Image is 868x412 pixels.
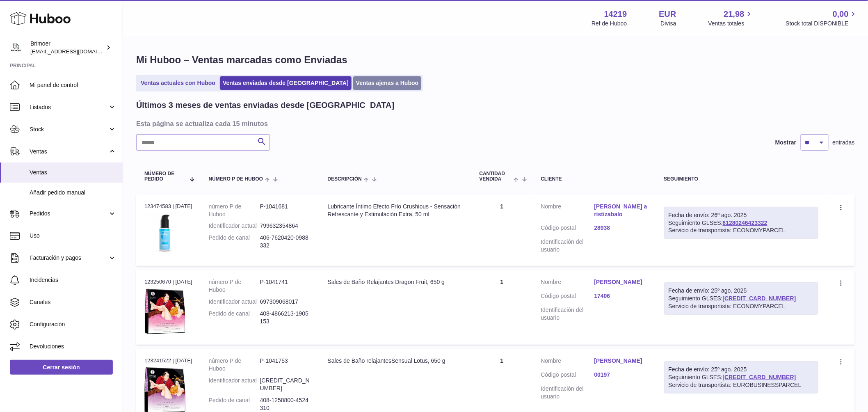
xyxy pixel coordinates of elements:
dt: Identificador actual [209,222,260,230]
div: Seguimiento [664,176,818,182]
dt: número P de Huboo [209,357,260,373]
dt: Pedido de canal [209,310,260,325]
span: 21,98 [724,9,745,20]
dd: [CREDIT_CARD_NUMBER] [260,377,311,392]
div: Seguimiento GLSES: [664,207,818,239]
a: [CREDIT_CARD_NUMBER] [723,374,796,380]
span: Listados [30,103,108,111]
img: 142191744793851.jpg [144,213,185,254]
div: Sales de Baño Relajantes Dragon Fruit, 650 g [328,278,463,286]
span: Stock total DISPONIBLE [786,20,858,27]
a: Ventas enviadas desde [GEOGRAPHIC_DATA] [220,76,352,90]
dt: Pedido de canal [209,396,260,412]
div: Cliente [541,176,648,182]
span: Ventas [30,169,116,176]
label: Mostrar [775,139,796,146]
td: 1 [471,195,533,266]
a: 17406 [594,292,648,300]
dt: Identificador actual [209,377,260,392]
div: Divisa [661,20,676,27]
dt: Nombre [541,278,594,288]
dd: P-1041741 [260,278,311,294]
span: entradas [833,139,855,146]
span: Uso [30,232,116,240]
span: Cantidad vendida [480,171,512,182]
span: número P de Huboo [209,176,263,182]
a: 28938 [594,224,648,232]
a: 61280246423322 [723,220,767,226]
dd: 408-4866213-1905153 [260,310,311,325]
a: 0,00 Stock total DISPONIBLE [786,9,858,27]
a: Ventas ajenas a Huboo [353,76,422,90]
span: Incidencias [30,276,116,284]
dt: número P de Huboo [209,278,260,294]
span: Facturación y pagos [30,254,108,262]
dt: Identificación del usuario [541,306,594,322]
img: 142191744801545.jpg [144,288,185,335]
div: 123250670 | [DATE] [144,278,192,286]
span: [EMAIL_ADDRESS][DOMAIN_NAME] [30,48,121,55]
span: Mi panel de control [30,81,116,89]
div: Fecha de envío: 25º ago. 2025 [669,366,814,373]
dt: número P de Huboo [209,203,260,218]
a: 00197 [594,371,648,379]
dd: 799632354864 [260,222,311,230]
dt: Pedido de canal [209,234,260,249]
span: Canales [30,298,116,306]
dt: Código postal [541,292,594,302]
dd: 408-1258800-4524310 [260,396,311,412]
div: Fecha de envío: 25º ago. 2025 [669,287,814,295]
span: Devoluciones [30,343,116,350]
a: Cerrar sesión [10,360,113,375]
div: Ref de Huboo [592,20,627,27]
span: Número de pedido [144,171,185,182]
span: Añadir pedido manual [30,189,116,197]
dd: 697309068017 [260,298,311,306]
dt: Identificador actual [209,298,260,306]
td: 1 [471,270,533,345]
dd: P-1041681 [260,203,311,218]
dt: Nombre [541,203,594,220]
dd: 406-7620420-0988332 [260,234,311,249]
a: [PERSON_NAME] [594,278,648,286]
h2: Últimos 3 meses de ventas enviadas desde [GEOGRAPHIC_DATA] [136,100,394,111]
dt: Identificación del usuario [541,385,594,401]
dd: P-1041753 [260,357,311,373]
div: Servicio de transportista: ECONOMYPARCEL [669,227,814,234]
div: Servicio de transportista: EUROBUSINESSPARCEL [669,381,814,389]
dt: Código postal [541,224,594,234]
dt: Nombre [541,357,594,367]
h1: Mi Huboo – Ventas marcadas como Enviadas [136,53,855,66]
h3: Esta página se actualiza cada 15 minutos [136,119,853,128]
span: Stock [30,126,108,133]
a: Ventas actuales con Huboo [138,76,218,90]
span: Ventas totales [708,20,754,27]
strong: EUR [659,9,676,20]
span: Descripción [328,176,362,182]
span: Pedidos [30,210,108,217]
div: Servicio de transportista: ECONOMYPARCEL [669,302,814,310]
div: Lubricante Íntimo Efecto Frío Crushious - Sensación Refrescante y Estimulación Extra, 50 ml [328,203,463,218]
a: 21,98 Ventas totales [708,9,754,27]
div: 123241522 | [DATE] [144,357,192,364]
dt: Identificación del usuario [541,238,594,254]
div: Sales de Baño relajantesSensual Lotus, 650 g [328,357,463,365]
a: [PERSON_NAME] [594,357,648,365]
span: 0,00 [833,9,849,20]
a: [PERSON_NAME] aristizabalo [594,203,648,218]
div: Brimoer [30,40,104,55]
strong: 14219 [604,9,627,20]
span: Ventas [30,148,108,156]
dt: Código postal [541,371,594,381]
div: Seguimiento GLSES: [664,282,818,315]
div: 123474583 | [DATE] [144,203,192,210]
span: Configuración [30,320,116,328]
div: Seguimiento GLSES: [664,361,818,394]
div: Fecha de envío: 26º ago. 2025 [669,211,814,219]
a: [CREDIT_CARD_NUMBER] [723,295,796,302]
img: oroses@renuevo.es [10,41,22,54]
